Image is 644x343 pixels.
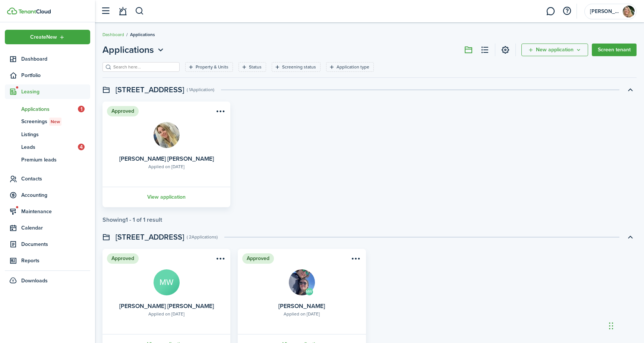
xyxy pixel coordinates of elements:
button: Applications [102,43,165,57]
a: Reports [5,253,90,268]
a: Premium leads [5,153,90,166]
filter-tag-label: Property & Units [196,64,228,70]
a: Applications1 [5,103,90,115]
span: Applications [130,31,155,38]
span: New [51,118,60,125]
button: Open menu [350,255,362,265]
img: John Robert Lundberg [289,269,315,295]
span: Screenings [21,118,90,126]
span: Listings [21,131,90,138]
status: Approved [107,106,139,116]
div: Applied on [DATE] [148,311,184,317]
swimlane-subtitle: ( 2 Applications ) [187,234,218,240]
a: Leads4 [5,141,90,153]
button: Toggle accordion [624,83,637,96]
span: Applications [21,105,78,113]
span: Downloads [21,277,48,285]
filter-tag-label: Application type [337,64,369,70]
button: Open sidebar [98,4,113,18]
status: Approved [107,253,139,264]
span: Reports [21,257,90,265]
div: Drag [609,315,613,337]
button: Toggle accordion [624,231,637,243]
div: Applied on [DATE] [284,311,320,317]
button: Open menu [521,44,588,56]
img: Abby Elizabeth Irene Bell [154,122,180,148]
pagination-page-total: 1 - 1 of 1 [126,215,145,224]
avatar-text: MW [306,288,313,295]
span: Maintenance [21,208,90,215]
img: Pamela [623,6,635,17]
span: Contacts [21,175,90,183]
span: Pamela [590,9,620,14]
img: TenantCloud [7,7,17,15]
img: TenantCloud [18,9,51,14]
button: Open menu [102,43,165,57]
span: Dashboard [21,55,90,63]
span: Applications [102,43,154,57]
filter-tag: Open filter [239,62,266,72]
span: 4 [78,144,85,150]
input: Search here... [111,64,177,71]
filter-tag: Open filter [326,62,374,72]
button: Search [135,5,144,17]
span: Documents [21,240,90,248]
a: Dashboard [102,31,124,38]
avatar-text: MW [154,269,180,295]
span: Leasing [21,88,90,96]
span: 1 [78,106,85,112]
application-list-swimlane-item: Toggle accordion [102,102,637,223]
a: Notifications [116,2,130,21]
card-title: [PERSON_NAME] [PERSON_NAME] [119,303,214,310]
span: Accounting [21,191,90,199]
button: Open resource center [561,5,573,17]
a: Messaging [543,2,558,21]
div: Showing result [102,217,162,223]
a: View application [101,187,231,207]
a: Dashboard [5,52,90,66]
span: Leads [21,143,78,151]
card-title: [PERSON_NAME] [PERSON_NAME] [119,156,214,162]
filter-tag-label: Status [249,64,262,70]
iframe: Chat Widget [607,307,644,343]
swimlane-subtitle: ( 1 Application ) [187,86,214,93]
filter-tag: Open filter [185,62,233,72]
filter-tag: Open filter [272,62,321,72]
button: New application [521,44,588,56]
span: Calendar [21,224,90,232]
div: Applied on [DATE] [148,163,184,170]
a: Listings [5,128,90,141]
a: ScreeningsNew [5,115,90,128]
button: Open menu [214,108,226,118]
swimlane-title: [STREET_ADDRESS] [116,231,184,243]
filter-tag-label: Screening status [282,64,316,70]
card-title: [PERSON_NAME] [278,303,325,310]
button: Open menu [5,30,90,44]
span: Premium leads [21,156,90,164]
span: Portfolio [21,71,90,79]
span: Create New [30,35,57,40]
a: Screen tenant [592,44,637,56]
span: New application [536,47,574,52]
status: Approved [242,253,274,264]
button: Open menu [214,255,226,265]
swimlane-title: [STREET_ADDRESS] [116,84,184,95]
